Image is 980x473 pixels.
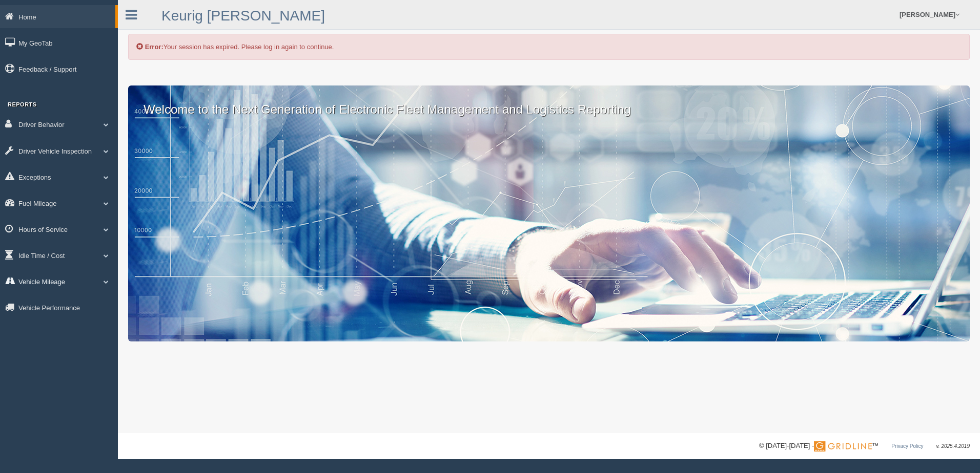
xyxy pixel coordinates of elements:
a: Keurig [PERSON_NAME] [161,8,325,24]
img: Gridline [814,441,872,451]
a: Privacy Policy [891,443,923,449]
b: Error: [145,43,164,51]
div: © [DATE]-[DATE] - ™ [759,441,970,451]
p: Welcome to the Next Generation of Electronic Fleet Management and Logistics Reporting [128,85,970,118]
span: v. 2025.4.2019 [936,443,970,449]
div: Your session has expired. Please log in again to continue. [128,34,970,60]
